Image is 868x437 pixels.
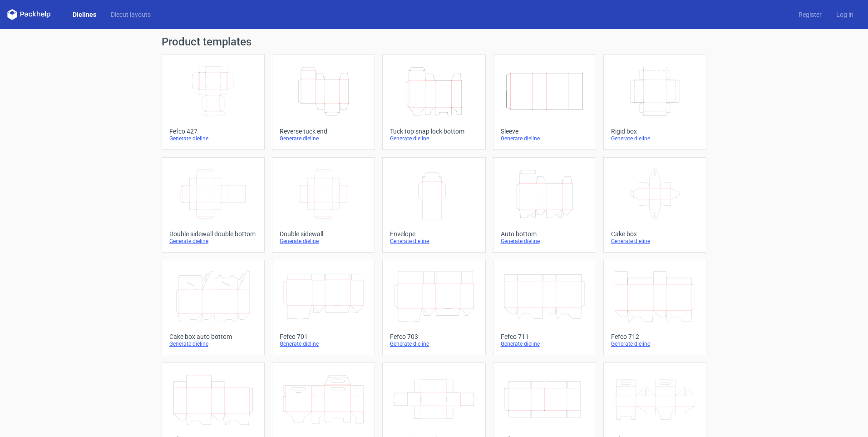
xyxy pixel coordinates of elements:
a: Fefco 703Generate dieline [382,260,485,355]
a: Rigid boxGenerate dieline [603,55,706,150]
div: Auto bottom [501,230,588,238]
a: Cake box auto bottomGenerate dieline [162,260,265,355]
a: Log in [829,10,861,19]
div: Reverse tuck end [280,128,367,135]
div: Rigid box [611,128,699,135]
div: Double sidewall double bottom [169,230,257,238]
a: Fefco 427Generate dieline [162,55,265,150]
div: Generate dieline [501,135,588,142]
div: Generate dieline [611,135,699,142]
div: Generate dieline [169,238,257,245]
a: Register [791,10,829,19]
a: Dielines [65,10,104,19]
div: Cake box auto bottom [169,333,257,340]
div: Double sidewall [280,230,367,238]
div: Generate dieline [169,340,257,348]
div: Fefco 703 [390,333,478,340]
div: Generate dieline [390,340,478,348]
a: Double sidewallGenerate dieline [272,157,375,253]
div: Generate dieline [611,238,699,245]
div: Generate dieline [390,238,478,245]
div: Generate dieline [611,340,699,348]
div: Generate dieline [501,238,588,245]
div: Fefco 712 [611,333,699,340]
a: Reverse tuck endGenerate dieline [272,55,375,150]
a: Tuck top snap lock bottomGenerate dieline [382,55,485,150]
a: SleeveGenerate dieline [493,55,596,150]
h1: Product templates [162,36,706,47]
div: Fefco 711 [501,333,588,340]
div: Tuck top snap lock bottom [390,128,478,135]
div: Generate dieline [280,340,367,348]
div: Fefco 701 [280,333,367,340]
a: Diecut layouts [104,10,158,19]
div: Fefco 427 [169,128,257,135]
div: Generate dieline [280,135,367,142]
a: Cake boxGenerate dieline [603,157,706,253]
a: Auto bottomGenerate dieline [493,157,596,253]
a: Double sidewall double bottomGenerate dieline [162,157,265,253]
div: Generate dieline [501,340,588,348]
div: Generate dieline [280,238,367,245]
div: Sleeve [501,128,588,135]
a: Fefco 711Generate dieline [493,260,596,355]
a: Fefco 712Generate dieline [603,260,706,355]
div: Cake box [611,230,699,238]
div: Generate dieline [169,135,257,142]
a: EnvelopeGenerate dieline [382,157,485,253]
div: Generate dieline [390,135,478,142]
a: Fefco 701Generate dieline [272,260,375,355]
div: Envelope [390,230,478,238]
